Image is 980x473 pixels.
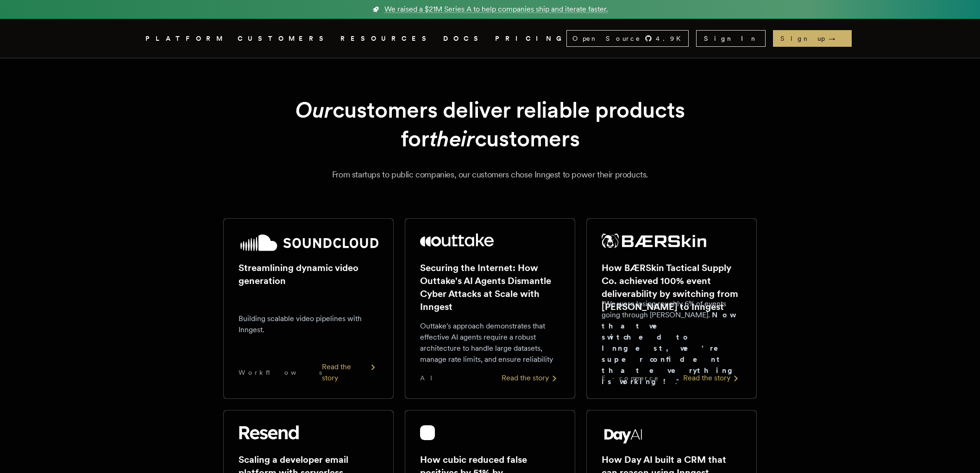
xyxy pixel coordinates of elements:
a: SoundCloud logoStreamlining dynamic video generationBuilding scalable video pipelines with Innges... [223,218,394,399]
h2: Securing the Internet: How Outtake's AI Agents Dismantle Cyber Attacks at Scale with Inngest [420,261,560,313]
span: E-commerce [602,373,659,383]
p: From startups to public companies, our customers chose Inngest to power their products. [157,168,823,181]
em: Our [295,96,333,123]
a: PRICING [495,33,566,44]
h2: Streamlining dynamic video generation [239,261,378,287]
em: their [429,125,475,152]
img: BÆRSkin Tactical Supply Co. [602,233,706,248]
span: 4.9 K [656,34,686,43]
img: Day AI [602,425,645,444]
p: Outtake's approach demonstrates that effective AI agents require a robust architecture to handle ... [420,321,560,365]
p: Building scalable video pipelines with Inngest. [239,313,378,335]
a: CUSTOMERS [238,33,329,44]
h2: How BÆRSkin Tactical Supply Co. achieved 100% event deliverability by switching from [PERSON_NAME... [602,261,741,313]
h1: customers deliver reliable products for customers [245,95,735,153]
button: RESOURCES [340,33,432,44]
a: Outtake logoSecuring the Internet: How Outtake's AI Agents Dismantle Cyber Attacks at Scale with ... [405,218,575,399]
a: Sign up [773,30,852,47]
img: Outtake [420,233,494,246]
button: PLATFORM [145,33,226,44]
img: SoundCloud [239,233,378,252]
span: AI [420,373,440,383]
img: Resend [239,425,299,440]
span: Workflows [239,368,322,377]
span: Open Source [572,34,641,43]
div: Read the story [502,372,560,384]
div: Read the story [683,372,741,384]
a: DOCS [443,33,484,44]
div: Read the story [322,361,378,384]
p: "We were losing roughly 6% of events going through [PERSON_NAME]. ." [602,298,741,387]
a: BÆRSkin Tactical Supply Co. logoHow BÆRSkin Tactical Supply Co. achieved 100% event deliverabilit... [586,218,757,399]
strong: Now that we switched to Inngest, we're super confident that everything is working! [602,310,740,386]
span: We raised a $21M Series A to help companies ship and iterate faster. [384,4,608,15]
nav: Global [119,19,861,58]
img: cubic [420,425,435,440]
a: Sign In [696,30,766,47]
span: → [829,34,844,43]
